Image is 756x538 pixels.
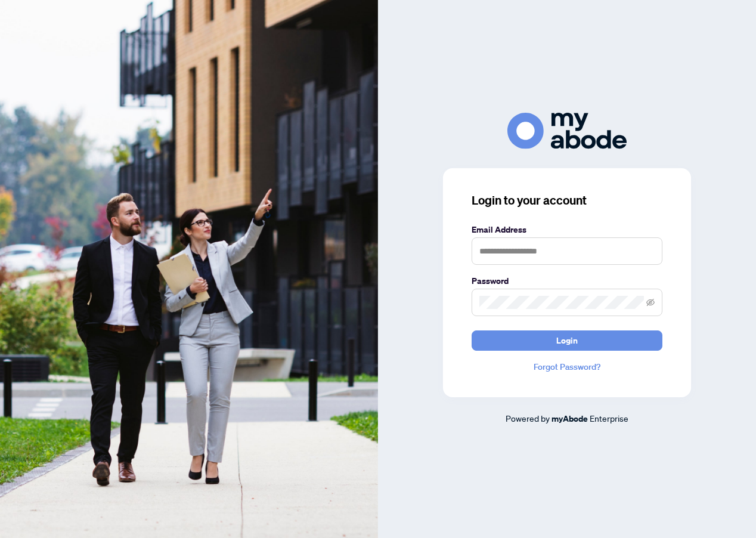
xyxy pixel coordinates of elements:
a: Forgot Password? [472,360,662,373]
img: ma-logo [507,113,627,149]
span: Powered by [506,413,550,423]
label: Email Address [472,223,662,236]
span: Enterprise [590,413,628,423]
button: Login [472,330,662,351]
span: eye-invisible [646,298,655,307]
span: Login [556,331,578,350]
label: Password [472,274,662,287]
h3: Login to your account [472,192,662,209]
a: myAbode [551,412,588,425]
